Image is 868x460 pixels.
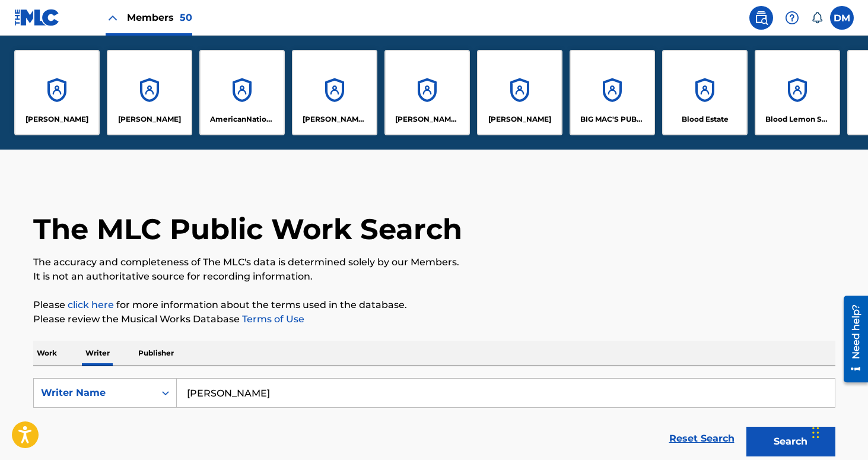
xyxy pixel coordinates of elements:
iframe: Resource Center [835,291,868,387]
div: Help [780,6,804,30]
p: Blood Estate [682,114,729,125]
p: Please for more information about the terms used in the database. [33,298,835,312]
img: Close [106,11,120,25]
a: Public Search [749,6,773,30]
a: Accounts[PERSON_NAME] PUBLISHING [384,50,470,135]
a: AccountsBlood Estate [662,50,748,135]
a: AccountsAmericanNationalAudioLabs [199,50,285,135]
div: Drag [812,415,819,451]
div: User Menu [830,6,854,30]
iframe: Chat Widget [809,403,868,460]
p: Aimee Elston [26,114,88,125]
a: Accounts[PERSON_NAME] & [PERSON_NAME] [292,50,377,135]
a: click here [68,299,114,310]
span: Members [127,11,192,24]
button: Search [746,427,835,456]
p: AmericanNationalAudioLabs [210,114,275,125]
p: BENJAMIN HOPKINS [488,114,551,125]
a: Reset Search [663,426,740,452]
p: The accuracy and completeness of The MLC's data is determined solely by our Members. [33,255,835,269]
a: Accounts[PERSON_NAME] [107,50,192,135]
a: Terms of Use [240,313,304,325]
p: ANDREOLI & TOPHAM [303,114,367,125]
a: AccountsBIG MAC'S PUBLISHING CO. [570,50,655,135]
a: Accounts[PERSON_NAME] [14,50,100,135]
img: help [785,11,799,25]
div: Writer Name [41,386,148,400]
img: search [754,11,768,25]
div: Notifications [811,12,823,24]
a: AccountsBlood Lemon Songs [755,50,840,135]
p: Writer [82,341,113,366]
span: 50 [180,12,192,23]
img: MLC Logo [14,9,60,26]
p: ANDREW MCFARLAND PUBLISHING [395,114,460,125]
p: Publisher [135,341,177,366]
p: It is not an authoritative source for recording information. [33,269,835,284]
p: Work [33,341,61,366]
a: Accounts[PERSON_NAME] [477,50,562,135]
h1: The MLC Public Work Search [33,211,462,247]
p: Please review the Musical Works Database [33,312,835,326]
p: Blood Lemon Songs [765,114,830,125]
p: ALLEN EPLEY [118,114,181,125]
p: BIG MAC'S PUBLISHING CO. [580,114,645,125]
